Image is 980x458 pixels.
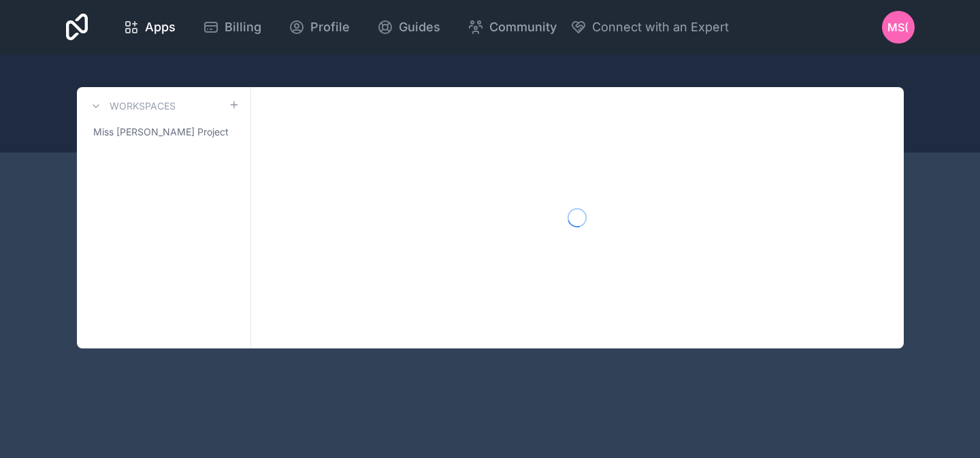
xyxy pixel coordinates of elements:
a: Miss [PERSON_NAME] Project [88,120,240,144]
span: Billing [225,18,261,37]
a: Guides [366,12,451,42]
h3: Workspaces [110,99,176,113]
a: Billing [192,12,272,42]
a: Apps [112,12,186,42]
span: MS( [887,19,909,35]
span: Profile [310,18,350,37]
span: Connect with an Expert [592,18,729,37]
span: Apps [145,18,176,37]
a: Profile [278,12,361,42]
span: Miss [PERSON_NAME] Project [93,125,229,139]
a: Workspaces [88,98,176,114]
span: Guides [399,18,440,37]
span: Community [489,18,557,37]
button: Connect with an Expert [570,18,729,37]
a: Community [457,12,568,42]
